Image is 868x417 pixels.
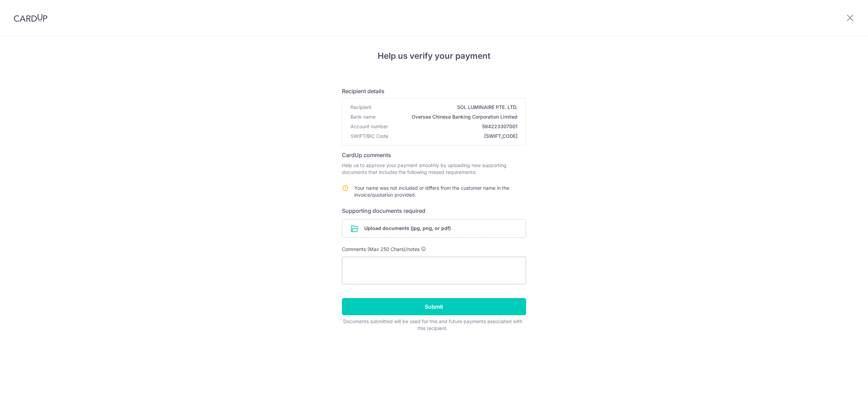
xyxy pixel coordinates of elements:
span: [SWIFT_CODE] [391,133,518,140]
input: Submit [342,298,526,315]
span: Comments (Max 250 Chars)/notes [342,246,420,252]
span: Oversea Chinese Banking Corporation Limited [378,113,518,120]
span: 594223307001 [391,123,518,130]
span: Your name was not included or differs from the customer name in the invoice/quotation provided. [354,185,509,198]
span: Bank name [350,113,376,120]
h6: CardUp comments [342,151,526,159]
span: SOL LUMINAIRE PTE. LTD. [374,104,518,111]
span: Account number [350,123,388,130]
h6: Supporting documents required [342,207,526,215]
h6: Recipient details [342,87,526,95]
h4: Help us verify your payment [342,50,526,62]
span: SWIFT/BIC Code [350,133,388,140]
img: CardUp [14,14,47,22]
div: Upload documents (jpg, png, or pdf) [342,219,526,238]
p: Help us to approve your payment smoothly by uploading new supporting documents that includes the ... [342,162,526,176]
span: Recipient [350,104,371,111]
div: Documents submitted will be used for this and future payments associated with this recipient. [342,318,523,332]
